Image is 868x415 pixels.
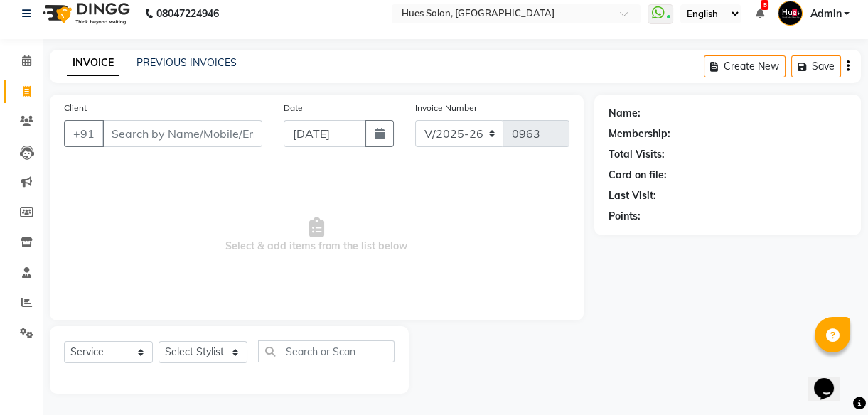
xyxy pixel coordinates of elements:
[609,168,667,183] div: Card on file:
[102,120,262,147] input: Search by Name/Mobile/Email/Code
[64,164,569,306] span: Select & add items from the list below
[609,147,665,162] div: Total Visits:
[64,120,104,147] button: +91
[704,55,786,77] button: Create New
[755,7,763,20] a: 5
[258,340,395,362] input: Search or Scan
[609,209,641,224] div: Points:
[791,55,841,77] button: Save
[64,102,87,114] label: Client
[609,106,641,121] div: Name:
[778,1,803,26] img: Admin
[609,126,670,141] div: Membership:
[609,188,656,203] div: Last Visit:
[415,102,477,114] label: Invoice Number
[67,50,119,76] a: INVOICE
[810,6,841,21] span: Admin
[136,56,237,69] a: PREVIOUS INVOICES
[808,358,854,401] iframe: chat widget
[284,102,303,114] label: Date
